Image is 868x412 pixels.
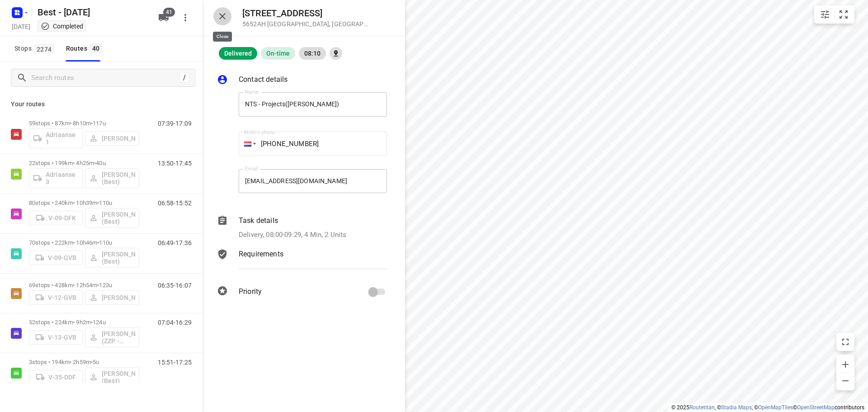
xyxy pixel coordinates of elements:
[29,239,139,246] p: 70 stops • 222km • 10h46m
[158,359,192,366] p: 15:51-17:25
[239,132,387,156] input: 1 (702) 123-4567
[94,160,96,166] span: •
[11,99,192,109] p: Your routes
[797,404,835,411] a: OpenStreetMap
[41,22,83,31] div: This project completed. You cannot make any changes to it.
[93,319,106,326] span: 124u
[158,239,192,246] p: 06:49-17:36
[217,249,387,276] div: Requirements
[34,44,54,53] span: 2274
[239,74,288,85] p: Contact details
[29,199,139,206] p: 80 stops • 240km • 10h39m
[239,230,346,240] p: Delivery, 08:00-09:29, 4 Min, 2 Units
[219,50,257,57] span: Delivered
[31,71,179,85] input: Search routes
[671,404,864,411] li: © 2025 , © , © © contributors
[835,5,853,24] button: Fit zoom
[91,120,93,127] span: •
[158,160,192,167] p: 13:50-17:45
[99,282,112,289] span: 123u
[158,120,192,127] p: 07:39-17:09
[239,286,262,297] p: Priority
[758,404,793,411] a: OpenMapTiles
[239,249,283,260] p: Requirements
[97,199,99,206] span: •
[330,47,342,60] div: Show driver's finish location
[217,74,387,87] div: Contact details
[816,5,834,24] button: Map settings
[158,199,192,207] p: 06:58-15:52
[66,43,105,54] div: Routes
[29,160,139,166] p: 22 stops • 199km • 4h25m
[91,359,93,365] span: •
[96,160,105,166] span: 40u
[239,215,278,226] p: Task details
[14,43,57,54] span: Stops
[93,120,106,127] span: 117u
[176,9,194,27] button: More
[721,404,752,411] a: Stadia Maps
[217,215,387,240] div: Task detailsDelivery, 08:00-09:29, 4 Min, 2 Units
[239,132,256,156] div: Netherlands: + 31
[244,130,275,135] label: Mobile phone
[158,282,192,289] p: 06:35-16:07
[29,319,139,326] p: 52 stops • 224km • 9h2m
[90,43,102,52] span: 40
[91,319,93,326] span: •
[29,282,139,289] p: 69 stops • 428km • 12h54m
[99,199,112,206] span: 110u
[93,359,99,365] span: 5u
[242,8,369,19] h5: [STREET_ADDRESS]
[97,282,99,289] span: •
[242,20,369,28] p: 5652AH [GEOGRAPHIC_DATA] , [GEOGRAPHIC_DATA]
[29,120,139,127] p: 59 stops • 87km • 8h10m
[261,50,295,57] span: On-time
[155,9,173,27] button: 41
[158,319,192,326] p: 07:04-16:29
[29,359,139,365] p: 3 stops • 194km • 2h59m
[814,5,854,24] div: small contained button group
[99,239,112,246] span: 110u
[299,50,326,57] span: 08:10
[163,8,175,17] span: 41
[179,73,189,83] div: /
[97,239,99,246] span: •
[689,404,715,411] a: Routetitan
